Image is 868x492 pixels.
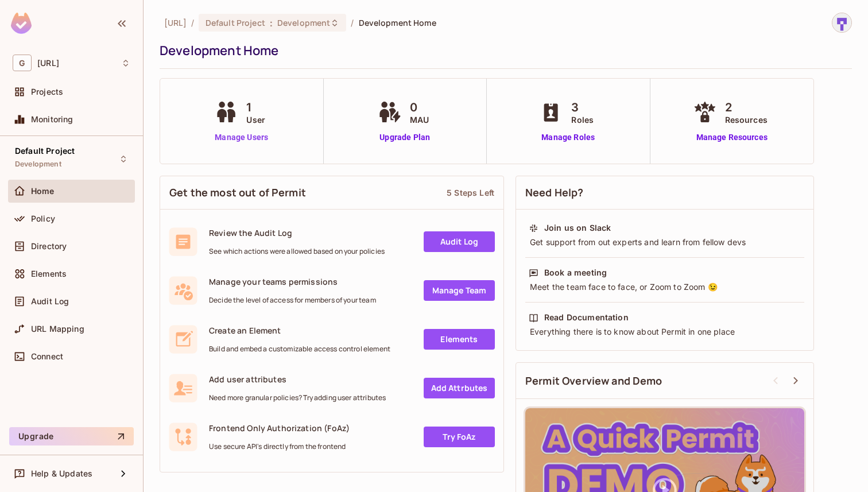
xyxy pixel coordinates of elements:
[571,114,594,126] span: Roles
[31,269,67,278] span: Elements
[11,13,32,34] img: SReyMgAAAABJRU5ErkJggg==
[571,99,594,116] span: 3
[447,187,494,198] div: 5 Steps Left
[424,329,495,350] a: Elements
[375,131,435,144] a: Upgrade Plan
[9,427,134,445] button: Upgrade
[529,237,801,248] div: Get support from out experts and learn from fellow devs
[31,324,84,334] span: URL Mapping
[544,267,607,278] div: Book a meeting
[209,344,390,354] span: Build and embed a customizable access control element
[246,114,265,126] span: User
[209,227,385,238] span: Review the Audit Log
[424,378,495,398] a: Add Attrbutes
[31,352,63,361] span: Connect
[424,427,495,447] a: Try FoAz
[246,99,265,116] span: 1
[191,17,194,28] li: /
[424,231,495,252] a: Audit Log
[691,131,773,144] a: Manage Resources
[525,374,662,388] span: Permit Overview and Demo
[31,87,63,96] span: Projects
[164,17,187,28] span: the active workspace
[209,423,350,433] span: Frontend Only Authorization (FoAz)
[209,393,386,402] span: Need more granular policies? Try adding user attributes
[31,242,67,251] span: Directory
[351,17,354,28] li: /
[37,59,59,68] span: Workspace: genworx.ai
[277,17,330,28] span: Development
[209,296,376,305] span: Decide the level of access for members of your team
[544,312,629,323] div: Read Documentation
[13,55,32,71] span: G
[31,115,73,124] span: Monitoring
[31,469,92,478] span: Help & Updates
[269,18,273,28] span: :
[537,131,599,144] a: Manage Roles
[212,131,271,144] a: Manage Users
[31,214,55,223] span: Policy
[15,146,75,156] span: Default Project
[410,114,429,126] span: MAU
[209,442,350,451] span: Use secure API's directly from the frontend
[15,160,61,169] span: Development
[529,326,801,338] div: Everything there is to know about Permit in one place
[725,114,768,126] span: Resources
[209,247,385,256] span: See which actions were allowed based on your policies
[206,17,265,28] span: Default Project
[209,276,376,287] span: Manage your teams permissions
[424,280,495,301] a: Manage Team
[31,297,69,306] span: Audit Log
[410,99,429,116] span: 0
[31,187,55,196] span: Home
[209,325,390,336] span: Create an Element
[529,281,801,293] div: Meet the team face to face, or Zoom to Zoom 😉
[209,374,386,385] span: Add user attributes
[544,222,611,234] div: Join us on Slack
[359,17,436,28] span: Development Home
[725,99,768,116] span: 2
[832,13,851,32] img: sharmila@genworx.ai
[160,42,846,59] div: Development Home
[169,185,306,200] span: Get the most out of Permit
[525,185,584,200] span: Need Help?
